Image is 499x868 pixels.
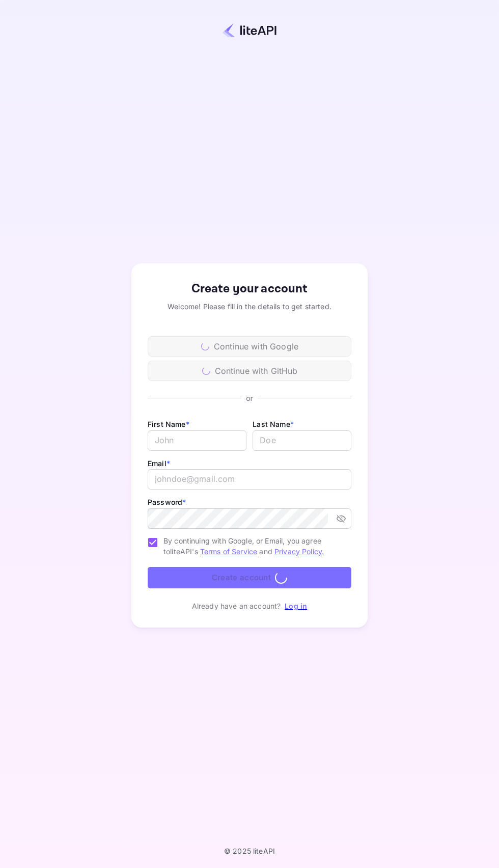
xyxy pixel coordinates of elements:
a: Privacy Policy. [274,547,324,556]
input: johndoe@gmail.com [148,469,351,490]
label: Last Name [253,420,294,428]
div: Continue with GitHub [148,361,351,381]
button: toggle password visibility [332,509,350,528]
img: liteapi [223,23,276,38]
label: Password [148,498,186,506]
div: Continue with Google [148,336,351,357]
a: Log in [285,602,307,610]
label: First Name [148,420,189,428]
input: Doe [253,430,351,451]
a: Terms of Service [200,547,257,556]
label: Email [148,459,170,468]
div: Create your account [148,280,351,298]
p: Already have an account? [192,601,281,611]
div: Welcome! Please fill in the details to get started. [148,301,351,312]
p: © 2025 liteAPI [224,847,275,855]
span: By continuing with Google, or Email, you agree to liteAPI's and [163,535,343,557]
input: John [148,430,246,451]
